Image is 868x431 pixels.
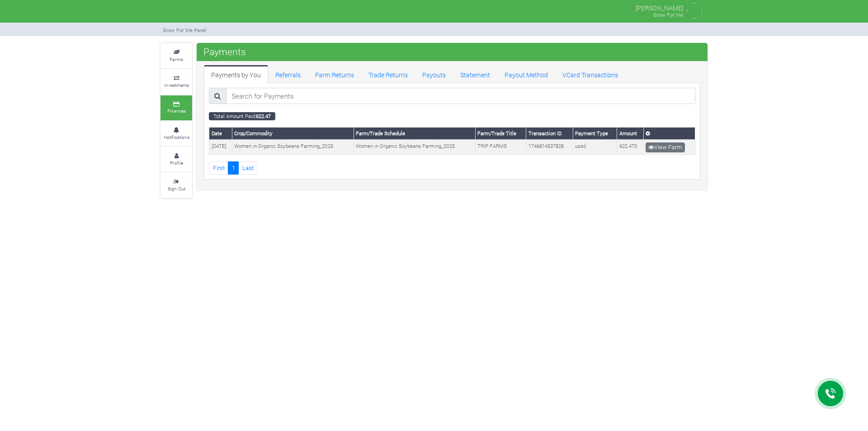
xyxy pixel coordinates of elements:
[555,65,625,83] a: VCard Transactions
[228,161,239,175] a: 1
[201,43,248,61] span: Payments
[268,65,308,83] a: Referrals
[160,43,192,68] a: Farms
[526,128,573,140] th: Transaction ID
[685,2,703,20] img: growforme image
[354,140,475,154] td: Women in Organic Soybeans Farming_2025
[453,65,497,83] a: Statement
[160,173,192,198] a: Sign Out
[232,140,354,154] td: Women in Organic Soybeans Farming_2025
[636,2,683,13] p: [PERSON_NAME]
[573,140,617,154] td: ussd
[232,128,354,140] th: Crop/Commodity
[617,128,644,140] th: Amount
[209,112,275,120] small: Total Amount Paid:
[164,82,189,88] small: Investments
[497,65,555,83] a: Payout Method
[226,88,695,104] input: Search for Payments
[168,185,185,192] small: Sign Out
[209,161,228,175] a: First
[209,161,695,175] nav: Page Navigation
[209,128,232,140] th: Date
[163,27,207,33] small: Grow For Me Panel
[164,134,189,140] small: Notifications
[209,140,232,154] td: [DATE]
[646,142,685,152] a: View Farm
[170,56,183,62] small: Farms
[415,65,453,83] a: Payouts
[170,160,183,166] small: Profile
[204,65,268,83] a: Payments by You
[160,69,192,94] a: Investments
[354,128,475,140] th: Farm/Trade Schedule
[160,121,192,146] a: Notifications
[162,2,167,20] img: growforme image
[160,147,192,172] a: Profile
[475,140,526,154] td: TRIP FARMS
[160,95,192,120] a: Finances
[653,11,683,18] small: Grow For Me
[361,65,415,83] a: Trade Returns
[256,113,271,119] b: 622.47
[617,140,644,154] td: 622.470
[526,140,573,154] td: 1746814537828
[475,128,526,140] th: Farm/Trade Title
[308,65,361,83] a: Farm Returns
[167,108,186,114] small: Finances
[238,161,257,175] a: Last
[573,128,617,140] th: Payment Type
